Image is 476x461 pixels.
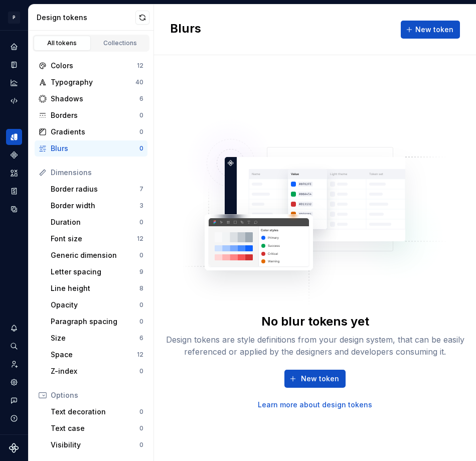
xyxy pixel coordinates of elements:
[47,198,147,214] a: Border width3
[139,301,143,309] div: 0
[35,140,147,157] a: Blurs0
[35,124,147,140] a: Gradients0
[51,317,139,327] div: Paragraph spacing
[139,424,143,432] div: 0
[6,75,22,91] a: Analytics
[47,420,147,436] a: Text case0
[139,318,143,326] div: 0
[6,39,22,55] a: Home
[47,297,147,313] a: Opacity0
[51,184,139,194] div: Border radius
[6,356,22,372] a: Invite team
[139,218,143,226] div: 0
[51,423,139,433] div: Text case
[258,400,372,410] a: Learn more about design tokens
[6,183,22,199] a: Storybook stories
[51,168,143,178] div: Dimensions
[6,338,22,354] button: Search ⌘K
[51,143,139,153] div: Blurs
[47,280,147,296] a: Line height8
[47,231,147,247] a: Font size12
[51,234,137,244] div: Font size
[35,74,147,90] a: Typography40
[139,185,143,193] div: 7
[47,437,147,453] a: Visibility0
[51,407,139,417] div: Text decoration
[6,201,22,217] a: Data sources
[139,334,143,342] div: 6
[47,330,147,346] a: Size6
[51,77,135,87] div: Typography
[6,320,22,336] button: Notifications
[51,250,139,260] div: Generic dimension
[6,392,22,408] button: Contact support
[284,370,346,388] button: New token
[139,284,143,292] div: 8
[9,443,19,453] svg: Supernova Logo
[47,247,147,263] a: Generic dimension0
[47,363,147,379] a: Z-index0
[51,390,143,400] div: Options
[37,39,87,47] div: All tokens
[6,129,22,145] a: Design tokens
[139,251,143,259] div: 0
[135,78,143,86] div: 40
[139,202,143,210] div: 3
[51,350,137,360] div: Space
[6,165,22,181] a: Assets
[47,214,147,230] a: Duration0
[137,62,143,70] div: 12
[6,374,22,390] a: Settings
[401,21,460,39] button: New token
[154,334,475,358] div: Design tokens are style definitions from your design system, that can be easily referenced or app...
[51,110,139,120] div: Borders
[6,93,22,109] a: Code automation
[139,128,143,136] div: 0
[47,314,147,330] a: Paragraph spacing0
[51,366,139,376] div: Z-index
[47,264,147,280] a: Letter spacing9
[2,7,26,28] button: P
[35,58,147,74] a: Colors12
[51,267,139,277] div: Letter spacing
[51,300,139,310] div: Opacity
[139,95,143,103] div: 6
[51,333,139,343] div: Size
[47,181,147,197] a: Border radius7
[35,107,147,123] a: Borders0
[6,57,22,73] a: Documentation
[51,440,139,450] div: Visibility
[139,268,143,276] div: 9
[95,39,145,47] div: Collections
[139,408,143,416] div: 0
[51,61,137,71] div: Colors
[8,12,20,24] div: P
[51,201,139,211] div: Border width
[47,347,147,363] a: Space12
[139,367,143,375] div: 0
[139,111,143,119] div: 0
[37,13,135,23] div: Design tokens
[35,91,147,107] a: Shadows6
[137,351,143,359] div: 12
[6,147,22,163] a: Components
[301,374,339,384] span: New token
[51,217,139,227] div: Duration
[139,441,143,449] div: 0
[51,94,139,104] div: Shadows
[47,404,147,420] a: Text decoration0
[139,144,143,152] div: 0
